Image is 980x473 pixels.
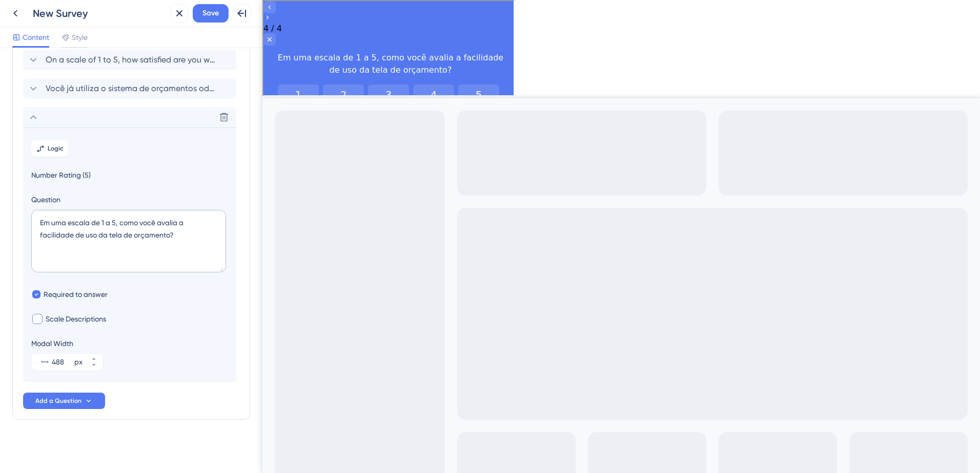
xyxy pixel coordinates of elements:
span: On a scale of 1 to 5, how satisfied are you with your experience? [46,54,215,66]
textarea: Em uma escala de 1 a 5, como você avalia a facilidade de uso da tela de orçamento? [31,210,226,272]
div: New Survey [33,6,166,20]
span: Você já utiliza o sistema de orçamentos odontológicos da AmorSaúde? [46,82,215,95]
span: Required to answer [44,288,108,300]
span: Number Rating (5) [31,169,228,181]
button: Add a Question [23,393,105,409]
button: Rate 4 [150,83,191,104]
button: Save [193,4,229,23]
button: Rate 2 [59,83,100,104]
span: Save [202,7,219,19]
div: Em uma escala de 1 a 5, como você avalia a facilidade de uso da tela de orçamento? [12,51,242,75]
div: px [74,356,83,368]
span: Style [72,31,88,44]
span: Scale Descriptions [46,313,106,325]
button: px [85,362,103,370]
button: Rate 1 [14,83,55,104]
span: Content [23,31,49,44]
button: px [85,354,103,362]
input: px [52,356,72,368]
button: Logic [31,140,68,157]
button: Rate 5 [195,83,236,104]
div: Modal Width [31,337,103,350]
button: Rate 3 [105,83,146,104]
span: Add a Question [35,397,81,405]
label: Question [31,193,228,206]
div: Number rating from 1 to 5 [12,83,238,104]
span: Logic [48,144,64,153]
